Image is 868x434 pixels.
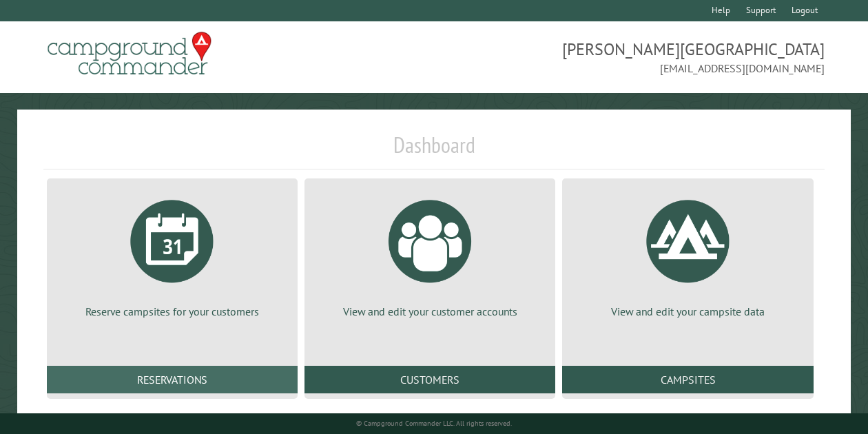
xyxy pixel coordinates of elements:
p: View and edit your campsite data [579,304,796,319]
a: Reservations [47,366,298,393]
small: © Campground Commander LLC. All rights reserved. [356,419,512,428]
h1: Dashboard [43,132,825,169]
a: View and edit your customer accounts [321,189,539,319]
a: Campsites [562,366,813,393]
a: Customers [304,366,555,393]
span: [PERSON_NAME][GEOGRAPHIC_DATA] [EMAIL_ADDRESS][DOMAIN_NAME] [434,38,825,76]
p: Reserve campsites for your customers [63,304,281,319]
a: View and edit your campsite data [579,189,796,319]
p: View and edit your customer accounts [321,304,539,319]
a: Reserve campsites for your customers [63,189,281,319]
img: Campground Commander [43,27,216,81]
